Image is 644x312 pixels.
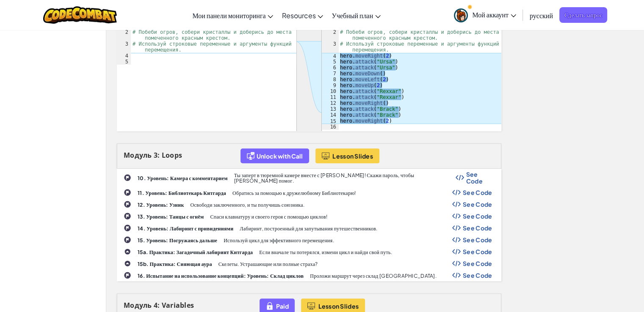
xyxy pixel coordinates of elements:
a: Resources [277,4,327,27]
span: See Code [463,201,492,208]
div: 10 [322,88,339,94]
span: Учебный план [332,11,373,20]
div: 5 [117,59,131,65]
p: Освободи заключенного, и ты получишь союзника. [191,202,305,208]
img: Show Code Logo [456,175,464,181]
a: Мои панели мониторинга [188,4,277,27]
img: IconPracticeLevel.svg [124,248,131,255]
b: 15b. Практика: Сияющая аура [138,261,212,267]
span: Variables [162,301,194,310]
a: Учебный план [327,4,385,27]
div: 7 [322,71,339,77]
span: See Code [463,272,492,279]
img: IconUnlockWithCall.svg [247,151,254,161]
p: Обратись за помощью к дружелюбному Библиотекарю! [232,190,356,196]
img: IconPracticeLevel.svg [124,260,131,267]
a: 9. Комбинированное испытание: Уровень: Сон-час Используйте весь свой программный опыт, чтобы разг... [117,5,501,131]
div: 11 [322,94,339,100]
b: 15a. Практика: Загадочный лабиринт Китгарда [138,249,253,255]
p: Используй цикл для эффективного перемещения. [224,238,334,243]
img: IconChallengeLevel.svg [124,189,131,196]
button: Lesson Slides [315,148,379,163]
img: IconChallengeLevel.svg [124,174,131,181]
span: 4: [154,301,160,310]
p: Проложи маршрут через склад [GEOGRAPHIC_DATA]. [310,273,437,279]
span: 3: [154,151,160,160]
span: See Code [463,236,492,243]
span: See Code [463,224,492,231]
div: 14 [322,112,339,118]
span: Unlock with Call [257,153,303,159]
div: 3 [322,41,339,53]
img: Show Code Logo [452,237,461,243]
p: Лабиринт, построенный для запутывания путешественников. [240,226,377,231]
div: 2 [117,29,131,41]
img: Show Code Logo [452,189,461,195]
span: See Code [466,171,492,184]
b: 15. Уровень: Погружаясь дальше [138,237,217,244]
span: Paid [276,303,288,309]
b: 14. Уровень: Лабиринт с привидениями [138,225,233,232]
p: Если вначале ты потерялся, измени цикл и найди свой путь. [259,249,392,255]
img: CodeCombat logo [43,6,117,24]
img: avatar [454,8,468,22]
span: See Code [463,189,492,196]
a: Сделать запрос [559,7,608,23]
span: Lesson Slides [318,303,359,309]
span: Loops [162,151,182,160]
a: русский [525,4,557,27]
b: 13. Уровень: Танцы с огнём [138,213,204,220]
img: Show Code Logo [452,201,461,207]
div: 2 [322,29,339,41]
span: Модуль [124,301,152,310]
span: See Code [463,213,492,219]
p: Ты заперт в тюремной камере вместе с [PERSON_NAME]! Скажи пароль, чтобы [PERSON_NAME] помог. [234,172,456,183]
img: Show Code Logo [452,249,461,255]
div: 15 [322,118,339,124]
span: Lesson Slides [332,153,373,159]
div: 4 [117,53,131,59]
span: Мой аккаунт [472,10,516,19]
p: Спаси клавиатуру и своего героя с помощью циклов! [210,214,327,219]
img: IconChallengeLevel.svg [124,224,131,232]
div: 16 [322,124,339,130]
span: Resources [282,11,315,20]
img: Show Code Logo [452,260,461,266]
b: 10. Уровень: Камера с комментарием [138,175,228,181]
b: 16. Испытание на использование концепций: Уровень: Склад циклов [138,273,304,279]
div: 6 [322,65,339,71]
div: 8 [322,77,339,82]
span: русский [530,11,553,20]
p: Скелеты. Устрашающие или полные страха? [218,261,318,267]
img: Show Code Logo [452,225,461,231]
b: 12. Уровень: Узник [138,202,184,208]
span: See Code [463,248,492,255]
a: Мой аккаунт [450,2,520,28]
img: IconChallengeLevel.svg [124,271,131,279]
img: IconChallengeLevel.svg [124,200,131,208]
div: 4 [322,53,339,59]
span: See Code [463,260,492,267]
div: 5 [322,59,339,65]
img: IconChallengeLevel.svg [124,212,131,220]
img: Show Code Logo [452,213,461,219]
div: 9 [322,82,339,88]
div: 13 [322,106,339,112]
span: Модуль [124,151,152,160]
img: IconPaidLevel.svg [266,301,274,311]
div: 3 [117,41,131,53]
span: Мои панели мониторинга [192,11,265,20]
b: 11. Уровень: Библиотекарь Китгарда [138,190,226,196]
img: Show Code Logo [452,272,461,278]
img: IconChallengeLevel.svg [124,236,131,244]
div: 12 [322,100,339,106]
